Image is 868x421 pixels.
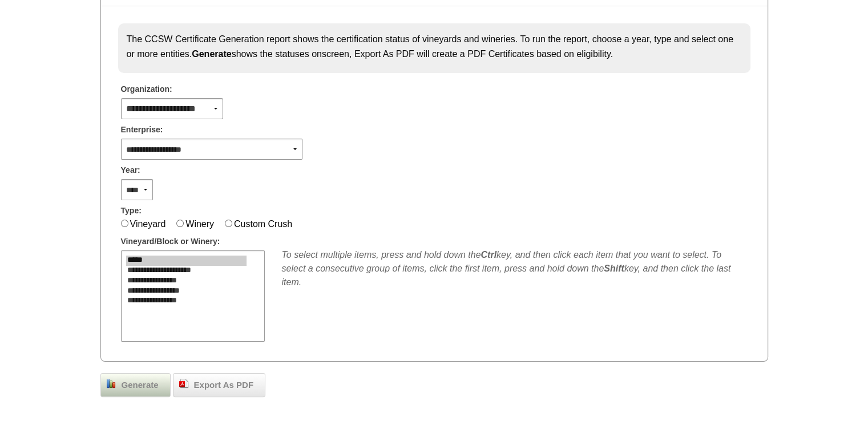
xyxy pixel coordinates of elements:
[179,379,188,388] img: doc_pdf.png
[188,379,259,392] span: Export As PDF
[173,373,265,397] a: Export As PDF
[121,124,163,136] span: Enterprise:
[107,379,116,388] img: chart_bar.png
[121,164,140,176] span: Year:
[127,32,742,61] p: The CCSW Certificate Generation report shows the certification status of vineyards and wineries. ...
[121,236,220,248] span: Vineyard/Block or Winery:
[604,264,624,273] b: Shift
[185,219,214,229] label: Winery
[481,250,496,260] b: Ctrl
[130,219,166,229] label: Vineyard
[121,83,172,95] span: Organization:
[192,49,231,59] strong: Generate
[121,205,142,217] span: Type:
[100,373,171,397] a: Generate
[116,379,164,392] span: Generate
[282,248,748,289] div: To select multiple items, press and hold down the key, and then click each item that you want to ...
[234,219,292,229] label: Custom Crush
